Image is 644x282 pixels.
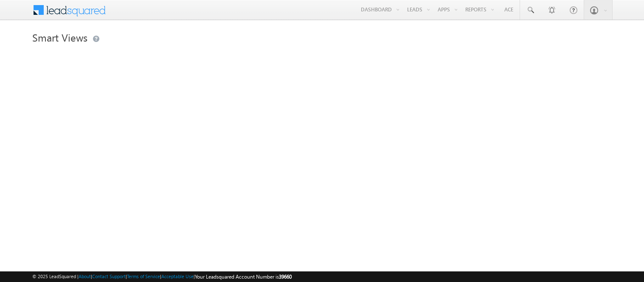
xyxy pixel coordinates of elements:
[32,273,292,281] span: © 2025 LeadSquared | | | | |
[127,274,160,279] a: Terms of Service
[279,274,292,280] span: 39660
[32,31,87,44] span: Smart Views
[92,274,126,279] a: Contact Support
[79,274,91,279] a: About
[195,274,292,280] span: Your Leadsquared Account Number is
[161,274,194,279] a: Acceptable Use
